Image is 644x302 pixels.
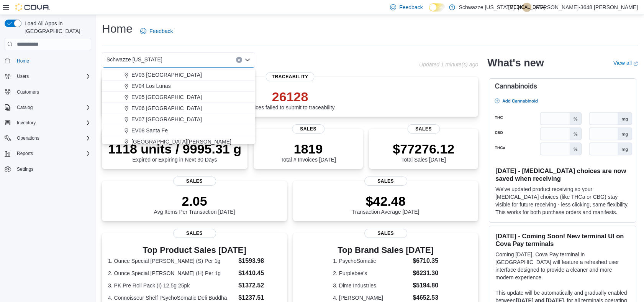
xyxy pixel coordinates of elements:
[14,72,91,81] span: Users
[17,135,39,141] span: Operations
[14,118,91,127] span: Inventory
[5,52,91,195] nav: Complex example
[131,116,202,123] span: EV07 [GEOGRAPHIC_DATA]
[21,20,91,35] span: Load All Apps in [GEOGRAPHIC_DATA]
[102,21,133,36] h1: Home
[429,3,445,12] input: Dark Mode
[131,93,202,101] span: EV05 [GEOGRAPHIC_DATA]
[244,89,336,111] div: Invoices failed to submit to traceability.
[244,57,251,63] button: Close list of options
[14,103,36,112] button: Catalog
[14,56,91,65] span: Home
[102,81,255,92] button: EV04 Los Lunas
[102,69,255,81] button: EV03 [GEOGRAPHIC_DATA]
[292,124,325,134] span: Sales
[131,138,231,145] span: [GEOGRAPHIC_DATA][PERSON_NAME]
[413,269,438,278] dd: $6231.30
[107,55,162,64] span: Schwazze [US_STATE]
[2,102,94,113] button: Catalog
[108,246,281,255] h3: Top Product Sales [DATE]
[131,82,171,90] span: EV04 Los Lunas
[102,92,255,103] button: EV05 [GEOGRAPHIC_DATA]
[17,166,33,172] span: Settings
[333,246,438,255] h3: Top Brand Sales [DATE]
[333,282,410,289] dt: 3. Dime Industries
[495,251,630,281] p: Coming [DATE], Cova Pay terminal in [GEOGRAPHIC_DATA] will feature a refreshed user interface des...
[108,282,235,289] dt: 3. PK Pre Roll Pack (I) 12.5g 25pk
[131,104,202,112] span: EV06 [GEOGRAPHIC_DATA]
[419,61,478,68] p: Updated 1 minute(s) ago
[2,55,94,66] button: Home
[102,114,255,125] button: EV07 [GEOGRAPHIC_DATA]
[2,133,94,144] button: Operations
[173,229,216,238] span: Sales
[102,103,255,114] button: EV06 [GEOGRAPHIC_DATA]
[352,193,420,215] div: Transaction Average [DATE]
[17,89,39,95] span: Customers
[108,269,235,277] dt: 2. Ounce Special [PERSON_NAME] (H) Per 1g
[238,256,281,266] dd: $1593.98
[413,281,438,290] dd: $5194.80
[108,141,241,157] p: 1118 units / 9995.31 g
[14,134,43,143] button: Operations
[280,141,336,163] div: Total # Invoices [DATE]
[238,281,281,290] dd: $1372.52
[15,3,50,11] img: Cova
[102,125,255,136] button: EV08 Santa Fe
[2,148,94,159] button: Reports
[333,269,410,277] dt: 2. Purplebee's
[413,256,438,266] dd: $6710.35
[17,104,33,111] span: Catalog
[633,61,638,66] svg: External link
[17,73,29,79] span: Users
[149,27,173,35] span: Feedback
[102,136,255,147] button: [GEOGRAPHIC_DATA][PERSON_NAME]
[108,141,241,163] div: Expired or Expiring in Next 30 Days
[2,163,94,175] button: Settings
[333,294,410,302] dt: 4. [PERSON_NAME]
[173,177,216,186] span: Sales
[333,257,410,265] dt: 1. PsychoSomatic
[2,117,94,128] button: Inventory
[393,141,454,157] p: $77276.12
[14,103,91,112] span: Catalog
[495,232,630,248] h3: [DATE] - Coming Soon! New terminal UI on Cova Pay terminals
[266,72,315,81] span: Traceability
[131,127,168,134] span: EV08 Santa Fe
[137,23,176,39] a: Feedback
[534,3,638,12] p: [PERSON_NAME]-3648 [PERSON_NAME]
[238,269,281,278] dd: $1410.45
[280,141,336,157] p: 1819
[14,56,32,66] a: Home
[508,3,546,12] span: [MEDICAL_DATA]
[364,229,407,238] span: Sales
[14,149,91,158] span: Reports
[613,60,638,66] a: View allExternal link
[14,149,36,158] button: Reports
[487,57,544,69] h2: What's new
[17,150,33,157] span: Reports
[495,167,630,182] h3: [DATE] - [MEDICAL_DATA] choices are now saved when receiving
[14,118,39,127] button: Inventory
[14,134,91,143] span: Operations
[108,257,235,265] dt: 1. Ounce Special [PERSON_NAME] (S) Per 1g
[399,3,423,11] span: Feedback
[244,89,336,104] p: 26128
[495,185,630,216] p: We've updated product receiving so your [MEDICAL_DATA] choices (like THCa or CBG) stay visible fo...
[407,124,440,134] span: Sales
[14,72,32,81] button: Users
[14,87,91,97] span: Customers
[14,165,36,174] a: Settings
[2,86,94,97] button: Customers
[17,58,29,64] span: Home
[522,3,531,12] div: Tyler-3648 Ortiz
[393,141,454,163] div: Total Sales [DATE]
[364,177,407,186] span: Sales
[236,57,242,63] button: Clear input
[14,87,42,97] a: Customers
[154,193,235,209] p: 2.05
[2,71,94,82] button: Users
[17,120,36,126] span: Inventory
[154,193,235,215] div: Avg Items Per Transaction [DATE]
